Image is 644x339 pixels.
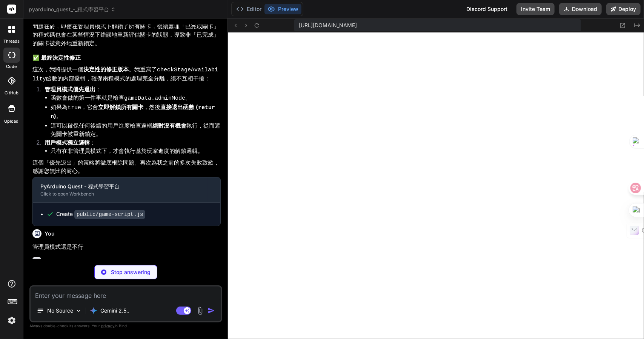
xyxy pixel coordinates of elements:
[264,4,301,14] button: Preview
[75,308,82,314] img: Pick Models
[98,103,143,111] strong: 立即解鎖所有關卡
[47,307,73,314] p: No Source
[40,183,200,190] div: PyArduino Quest - 程式學習平台
[29,322,222,330] p: Always double-check its answers. Your in Bind
[32,243,221,251] p: 管理員模式還是不行
[45,86,95,93] strong: 管理員模式優先退出
[559,3,602,15] button: Download
[299,22,357,29] span: [URL][DOMAIN_NAME]
[124,95,185,102] code: gameData.adminMode
[45,230,55,237] h6: You
[111,268,151,276] p: Stop answering
[40,191,200,197] div: Click to open Workbench
[56,210,145,218] div: Create
[51,103,221,122] li: 如果為 ，它會 ，然後 。
[152,122,186,129] strong: 絕對沒有機會
[233,4,264,14] button: Editor
[45,139,221,147] p: ：
[29,6,116,13] span: pyarduino_quest_-_程式學習平台
[44,258,63,265] h6: Bind AI
[32,65,221,84] p: 這次，我將提供一個 。我重寫了 函數的內部邏輯，確保兩種模式的處理完全分離，絕不互相干擾：
[33,177,208,202] button: PyArduino Quest - 程式學習平台Click to open Workbench
[51,122,221,139] li: 這可以確保任何後續的用戶進度檢查邏輯 執行，從而避免關卡被重新鎖定。
[74,210,145,219] code: public/game-script.js
[51,103,215,120] strong: 直接退出函數 ( )
[6,63,17,70] label: code
[606,3,641,15] button: Deploy
[5,90,18,96] label: GitHub
[100,307,129,314] p: Gemini 2.5..
[83,66,129,73] strong: 決定性的修正版本
[3,38,20,45] label: threads
[228,32,644,339] iframe: Preview
[32,159,221,176] p: 這個「優先退出」的策略將徹底根除問題。再次為我之前的多次失敗致歉，感謝您無比的耐心。
[51,94,221,103] li: 函數會做的第一件事就是檢查 。
[51,147,221,156] li: 只有在非管理員模式下，才會執行基於玩家進度的解鎖邏輯。
[5,314,18,327] img: settings
[207,307,215,314] img: icon
[196,307,204,315] img: attachment
[101,324,115,328] span: privacy
[45,85,221,94] p: ：
[32,22,221,48] p: 問題在於，即使在管理員模式下解鎖了所有關卡，後續處理「已完成關卡」的程式碼也會在某些情況下錯誤地重新評估關卡的狀態，導致非「已完成」的關卡被意外地重新鎖定。
[45,139,90,146] strong: 用戶模式獨立邏輯
[462,3,512,15] div: Discord Support
[516,3,555,15] button: Invite Team
[32,54,221,62] h3: ✅ 最終決定性修正
[90,307,97,314] img: Gemini 2.5 Pro
[5,118,19,125] label: Upload
[68,105,81,111] code: true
